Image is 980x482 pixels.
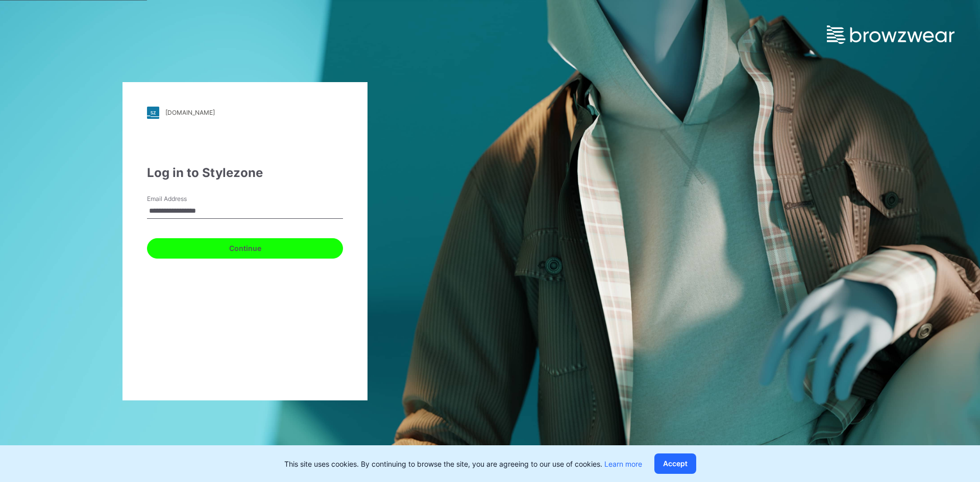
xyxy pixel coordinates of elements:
[147,107,159,119] img: stylezone-logo.562084cfcfab977791bfbf7441f1a819.svg
[827,26,954,44] img: browzwear-logo.e42bd6dac1945053ebaf764b6aa21510.svg
[147,194,218,204] label: Email Address
[604,460,642,468] a: Learn more
[654,453,696,474] button: Accept
[147,164,343,182] div: Log in to Stylezone
[165,109,215,116] div: [DOMAIN_NAME]
[147,107,343,119] a: [DOMAIN_NAME]
[284,459,642,469] p: This site uses cookies. By continuing to browse the site, you are agreeing to our use of cookies.
[147,238,343,259] button: Continue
